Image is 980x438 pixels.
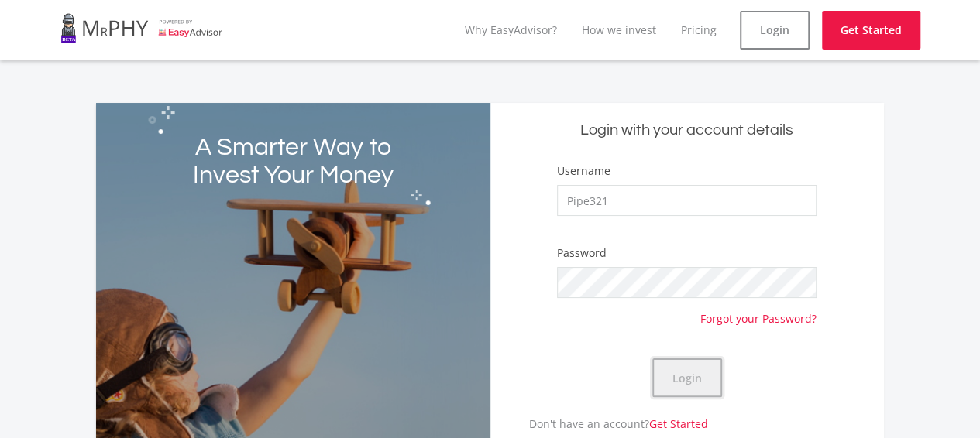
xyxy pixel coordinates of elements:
[175,134,411,190] h2: A Smarter Way to Invest Your Money
[652,358,722,397] button: Login
[557,245,607,261] label: Password
[582,22,656,37] a: How we invest
[681,22,717,37] a: Pricing
[740,11,810,50] a: Login
[649,416,708,431] a: Get Started
[700,298,817,327] a: Forgot your Password?
[490,416,708,432] p: Don't have an account?
[465,22,557,37] a: Why EasyAdvisor?
[502,120,872,141] h5: Login with your account details
[557,163,610,179] label: Username
[822,11,920,50] a: Get Started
